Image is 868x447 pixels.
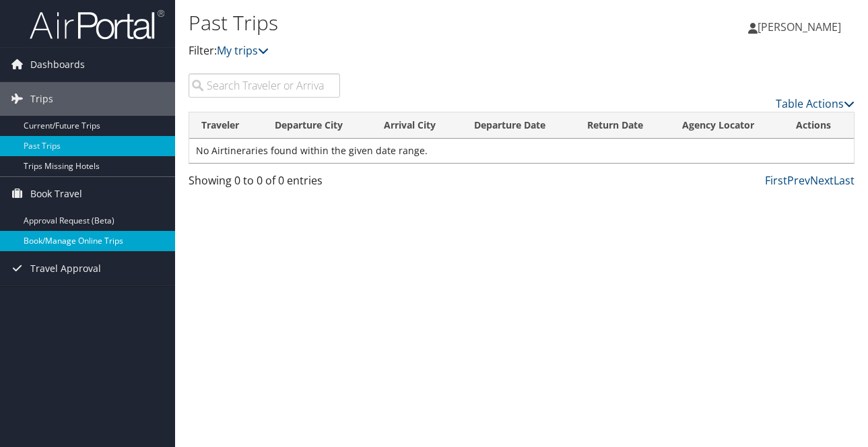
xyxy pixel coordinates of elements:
img: airportal-logo.png [30,9,164,40]
a: Prev [787,173,810,188]
span: [PERSON_NAME] [758,20,841,34]
th: Departure Date: activate to sort column ascending [462,112,575,139]
a: [PERSON_NAME] [748,7,855,47]
div: Showing 0 to 0 of 0 entries [189,172,340,195]
span: Dashboards [30,48,85,81]
a: Last [834,173,855,188]
a: Table Actions [776,96,855,111]
p: Filter: [189,42,632,60]
th: Return Date: activate to sort column ascending [575,112,670,139]
input: Search Traveler or Arrival City [189,73,340,98]
a: My trips [217,43,269,58]
a: First [765,173,787,188]
th: Departure City: activate to sort column ascending [263,112,372,139]
span: Travel Approval [30,252,101,285]
h1: Past Trips [189,9,632,37]
span: Book Travel [30,177,82,211]
th: Traveler: activate to sort column ascending [189,112,263,139]
span: Trips [30,82,53,116]
th: Arrival City: activate to sort column ascending [372,112,462,139]
td: No Airtineraries found within the given date range. [189,139,854,163]
th: Actions [784,112,854,139]
a: Next [810,173,834,188]
th: Agency Locator: activate to sort column ascending [670,112,784,139]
